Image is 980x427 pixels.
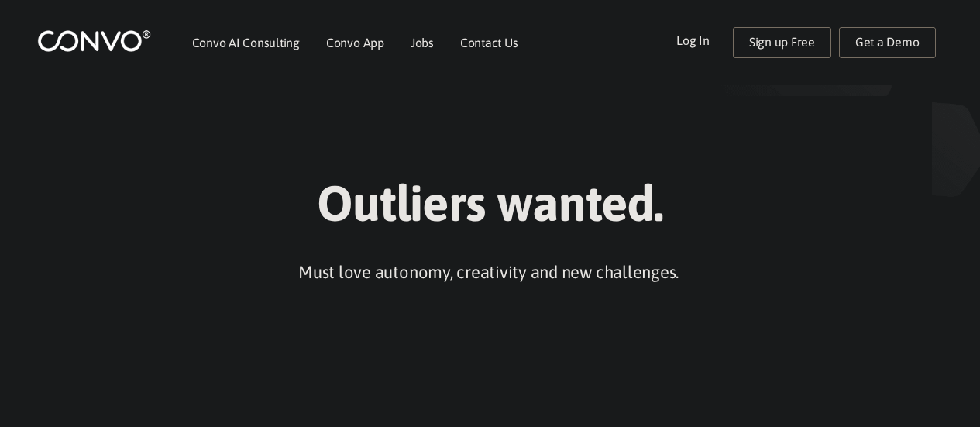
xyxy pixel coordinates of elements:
[298,260,679,284] p: Must love autonomy, creativity and new challenges.
[733,27,831,58] a: Sign up Free
[460,36,518,49] a: Contact Us
[839,27,936,58] a: Get a Demo
[60,174,920,245] h1: Outliers wanted.
[37,29,151,53] img: logo_1.png
[411,36,434,49] a: Jobs
[192,36,300,49] a: Convo AI Consulting
[676,27,733,52] a: Log In
[326,36,384,49] a: Convo App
